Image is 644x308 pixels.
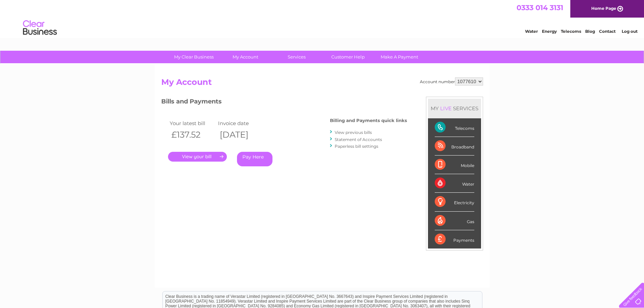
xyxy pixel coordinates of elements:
[439,105,453,112] div: LIVE
[335,144,378,149] a: Paperless bill settings
[269,51,325,63] a: Services
[168,152,227,162] a: .
[163,4,482,33] div: Clear Business is a trading name of Verastar Limited (registered in [GEOGRAPHIC_DATA] No. 3667643...
[435,193,474,211] div: Electricity
[330,118,407,123] h4: Billing and Payments quick links
[435,156,474,174] div: Mobile
[435,212,474,230] div: Gas
[525,29,538,34] a: Water
[216,119,265,128] td: Invoice date
[372,51,427,63] a: Make A Payment
[420,77,483,86] div: Account number
[599,29,616,34] a: Contact
[217,51,273,63] a: My Account
[166,51,222,63] a: My Clear Business
[161,77,483,90] h2: My Account
[435,230,474,248] div: Payments
[335,137,382,142] a: Statement of Accounts
[335,130,372,135] a: View previous bills
[622,29,638,34] a: Log out
[216,128,265,142] th: [DATE]
[542,29,557,34] a: Energy
[435,174,474,193] div: Water
[320,51,376,63] a: Customer Help
[561,29,581,34] a: Telecoms
[168,128,217,142] th: £137.52
[168,119,217,128] td: Your latest bill
[435,137,474,156] div: Broadband
[585,29,595,34] a: Blog
[428,99,481,118] div: MY SERVICES
[517,3,563,12] a: 0333 014 3131
[435,118,474,137] div: Telecoms
[23,18,57,38] img: logo.png
[237,152,272,166] a: Pay Here
[161,97,407,109] h3: Bills and Payments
